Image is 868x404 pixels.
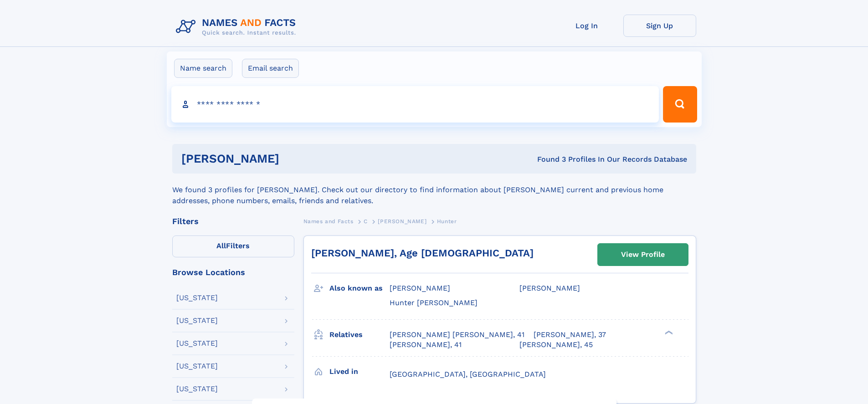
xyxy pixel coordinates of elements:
[171,86,659,123] input: search input
[364,218,368,225] span: C
[390,298,478,307] span: Hunter [PERSON_NAME]
[172,15,303,39] img: Logo Names and Facts
[242,59,299,78] label: Email search
[519,340,593,350] a: [PERSON_NAME], 45
[519,284,580,292] span: [PERSON_NAME]
[329,281,390,296] h3: Also known as
[176,294,218,302] div: [US_STATE]
[329,327,390,343] h3: Relatives
[550,15,623,37] a: Log In
[176,385,218,393] div: [US_STATE]
[181,153,408,164] h1: [PERSON_NAME]
[174,59,232,78] label: Name search
[311,247,534,259] a: [PERSON_NAME], Age [DEMOGRAPHIC_DATA]
[172,217,294,225] div: Filters
[378,215,426,227] a: [PERSON_NAME]
[364,215,368,227] a: C
[663,86,697,123] button: Search Button
[390,284,450,292] span: [PERSON_NAME]
[378,218,426,225] span: [PERSON_NAME]
[303,215,354,227] a: Names and Facts
[623,15,696,37] a: Sign Up
[390,340,462,350] a: [PERSON_NAME], 41
[390,370,546,378] span: [GEOGRAPHIC_DATA], [GEOGRAPHIC_DATA]
[216,241,226,250] span: All
[534,330,606,340] a: [PERSON_NAME], 37
[172,174,696,206] div: We found 3 profiles for [PERSON_NAME]. Check out our directory to find information about [PERSON_...
[390,330,524,340] a: [PERSON_NAME] [PERSON_NAME], 41
[437,218,457,225] span: Hunter
[598,244,688,266] a: View Profile
[329,364,390,379] h3: Lived in
[176,340,218,347] div: [US_STATE]
[621,244,665,265] div: View Profile
[663,329,673,335] div: ❯
[176,363,218,370] div: [US_STATE]
[172,235,294,257] label: Filters
[408,154,687,164] div: Found 3 Profiles In Our Records Database
[176,317,218,324] div: [US_STATE]
[172,268,294,276] div: Browse Locations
